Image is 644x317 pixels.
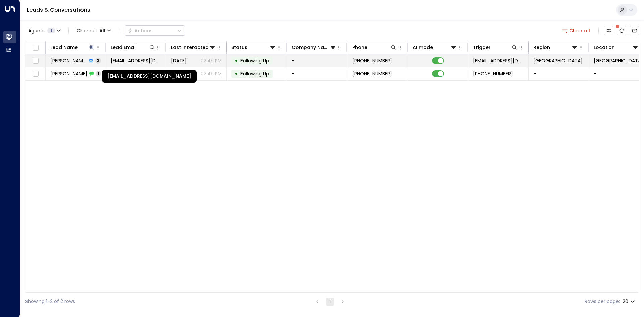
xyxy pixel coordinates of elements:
span: Toggle select all [31,44,40,52]
div: AI mode [413,43,433,51]
div: Lead Email [111,43,155,51]
span: Agents [28,28,45,33]
div: Region [533,43,578,51]
div: Lead Email [111,43,137,51]
nav: pagination navigation [313,297,347,306]
p: 02:49 PM [201,57,222,64]
span: Tracy Bannon [50,57,87,64]
div: Status [231,43,247,51]
span: All [99,28,105,33]
div: Lead Name [50,43,78,51]
span: Toggle select row [31,70,40,78]
button: Agents1 [25,26,63,35]
span: 1 [96,71,101,76]
span: Channel: [74,26,114,35]
td: - [287,54,347,67]
label: Rows per page: [585,298,620,305]
div: Region [533,43,550,51]
span: Yesterday [171,57,187,64]
div: • [235,68,238,80]
div: Lead Name [50,43,95,51]
td: - [529,67,589,80]
div: Phone [352,43,367,51]
button: Customize [604,26,613,35]
span: leads@space-station.co.uk [473,57,524,64]
button: Channel:All [74,26,114,35]
div: Company Name [292,43,336,51]
button: Actions [125,25,185,36]
button: Archived Leads [630,26,639,35]
span: Following Up [240,57,269,64]
div: Location [594,43,639,51]
a: Leads & Conversations [27,6,90,14]
div: Actions [128,28,153,34]
button: Clear all [559,26,593,35]
span: There are new threads available. Refresh the grid to view the latest updates. [617,26,626,35]
div: Button group with a nested menu [125,25,185,36]
div: AI mode [413,43,457,51]
div: Location [594,43,615,51]
span: London [533,57,583,64]
div: Last Interacted [171,43,216,51]
span: tracycbannon@aol.com [111,57,161,64]
span: Toggle select row [31,57,40,65]
span: Tracy Bannon [50,70,87,77]
div: • [235,55,238,66]
div: Status [231,43,276,51]
button: page 1 [326,298,334,306]
span: +447585131149 [473,70,513,77]
div: Trigger [473,43,491,51]
div: Showing 1-2 of 2 rows [25,298,75,305]
div: 20 [623,297,636,306]
div: [EMAIL_ADDRESS][DOMAIN_NAME] [102,70,197,83]
div: Phone [352,43,397,51]
span: Following Up [240,70,269,77]
span: +447585131149 [352,70,392,77]
td: - [287,67,347,80]
span: +447585131149 [352,57,392,64]
span: 1 [47,28,55,33]
div: Company Name [292,43,330,51]
div: Last Interacted [171,43,209,51]
span: 3 [95,58,101,63]
div: Trigger [473,43,518,51]
p: 02:49 PM [201,70,222,77]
